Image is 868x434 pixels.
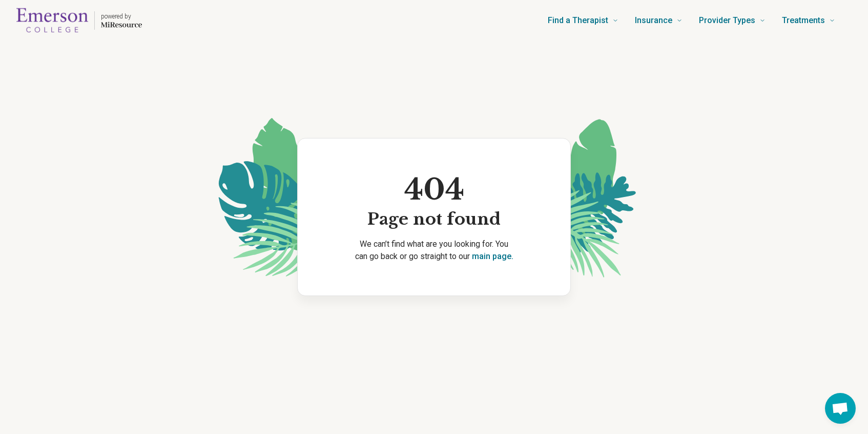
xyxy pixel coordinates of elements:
span: Find a Therapist [548,13,608,28]
div: Open chat [825,393,856,424]
span: Page not found [367,209,501,230]
a: main page. [472,251,513,261]
span: 404 [367,171,501,209]
span: Provider Types [699,13,755,28]
span: Insurance [635,13,672,28]
p: powered by [101,12,142,21]
a: Home page [16,4,142,37]
p: We can’t find what are you looking for. You can go back or go straight to our [314,238,554,263]
span: Treatments [782,13,825,28]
